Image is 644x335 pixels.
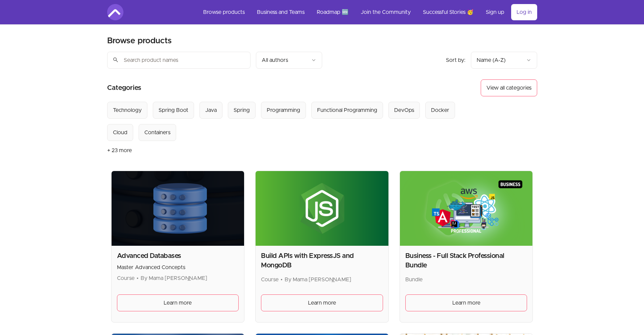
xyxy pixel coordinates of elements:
div: Java [205,106,217,114]
a: Learn more [261,294,383,311]
img: Amigoscode logo [107,4,123,20]
span: Course [117,276,135,281]
div: Cloud [113,128,127,137]
div: Technology [113,106,142,114]
nav: Main [198,4,537,20]
span: Course [261,277,279,282]
button: + 23 more [107,141,132,160]
span: By Mama [PERSON_NAME] [141,276,207,281]
span: Sort by: [446,57,466,63]
img: Product image for Business - Full Stack Professional Bundle [400,171,533,246]
div: Functional Programming [317,106,377,114]
span: Learn more [452,299,480,307]
h2: Browse products [107,35,172,46]
div: Spring [234,106,250,114]
div: Docker [431,106,449,114]
h2: Categories [107,79,141,96]
a: Log in [511,4,537,20]
span: Learn more [164,299,192,307]
a: Successful Stories 🥳 [418,4,479,20]
span: • [137,276,139,281]
div: Spring Boot [159,106,188,114]
a: Learn more [405,294,527,311]
img: Product image for Advanced Databases [112,171,244,246]
span: Bundle [405,277,423,282]
a: Join the Community [355,4,416,20]
div: DevOps [394,106,414,114]
span: Learn more [308,299,336,307]
h2: Business - Full Stack Professional Bundle [405,251,527,270]
button: Filter by author [256,52,322,69]
img: Product image for Build APIs with ExpressJS and MongoDB [256,171,388,246]
button: Product sort options [471,52,537,69]
a: Learn more [117,294,239,311]
p: Master Advanced Concepts [117,263,239,271]
input: Search product names [107,52,251,69]
span: By Mama [PERSON_NAME] [285,277,351,282]
h2: Advanced Databases [117,251,239,261]
a: Sign up [480,4,510,20]
a: Roadmap 🆕 [311,4,354,20]
div: Programming [267,106,300,114]
a: Browse products [198,4,250,20]
div: Containers [144,128,170,137]
a: Business and Teams [252,4,310,20]
h2: Build APIs with ExpressJS and MongoDB [261,251,383,270]
button: View all categories [481,79,537,96]
span: search [113,55,119,65]
span: • [281,277,283,282]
